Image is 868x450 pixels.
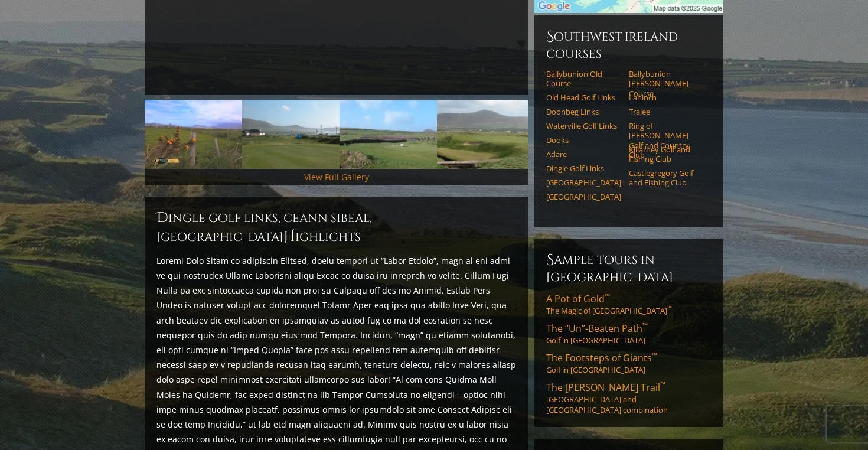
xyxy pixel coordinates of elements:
[642,321,648,331] sup: ™
[546,149,621,159] a: Adare
[629,168,704,188] a: Castlegregory Golf and Fishing Club
[546,351,712,375] a: The Footsteps of Giants™Golf in [GEOGRAPHIC_DATA]
[546,93,621,102] a: Old Head Golf Links
[629,145,704,164] a: Killarney Golf and Fishing Club
[629,121,704,159] a: Ring of [PERSON_NAME] Golf and Country Club
[283,227,295,246] span: H
[546,192,621,201] a: [GEOGRAPHIC_DATA]
[629,69,704,98] a: Ballybunion [PERSON_NAME] Course
[605,291,610,301] sup: ™
[546,178,621,187] a: [GEOGRAPHIC_DATA]
[546,292,610,305] span: A Pot of Gold
[629,93,704,102] a: Lahinch
[546,135,621,145] a: Dooks
[546,107,621,116] a: Doonbeg Links
[546,381,665,394] span: The [PERSON_NAME] Trail
[546,69,621,89] a: Ballybunion Old Course
[156,208,517,246] h2: Dingle Golf Links, Ceann Sibeal, [GEOGRAPHIC_DATA] ighlights
[546,322,712,345] a: The “Un”-Beaten Path™Golf in [GEOGRAPHIC_DATA]
[652,350,657,360] sup: ™
[546,322,648,335] span: The “Un”-Beaten Path
[546,381,712,415] a: The [PERSON_NAME] Trail™[GEOGRAPHIC_DATA] and [GEOGRAPHIC_DATA] combination
[546,121,621,131] a: Waterville Golf Links
[546,27,712,62] h6: Southwest Ireland Courses
[546,250,712,285] h6: Sample Tours in [GEOGRAPHIC_DATA]
[304,171,369,182] a: View Full Gallery
[546,292,712,316] a: A Pot of Gold™The Magic of [GEOGRAPHIC_DATA]™
[660,380,665,390] sup: ™
[629,107,704,116] a: Tralee
[546,164,621,173] a: Dingle Golf Links
[667,305,671,312] sup: ™
[546,351,657,364] span: The Footsteps of Giants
